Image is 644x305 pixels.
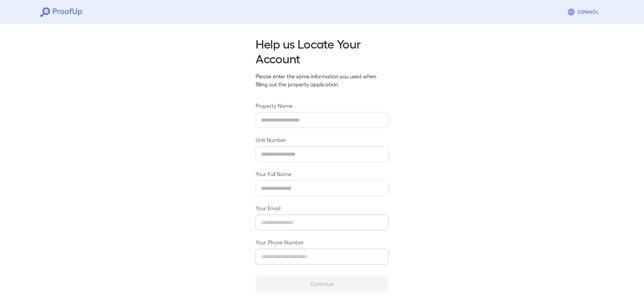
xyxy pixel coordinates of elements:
[256,36,388,66] h2: Help us Locate Your Account
[256,72,388,88] p: Please enter the same information you used when filling out the property application.
[256,102,388,109] label: Property Name
[565,5,604,19] button: Espanõl
[256,238,388,246] label: Your Phone Number
[256,204,388,212] label: Your Email
[256,170,388,178] label: Your Full Name
[256,136,388,144] label: Unit Number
